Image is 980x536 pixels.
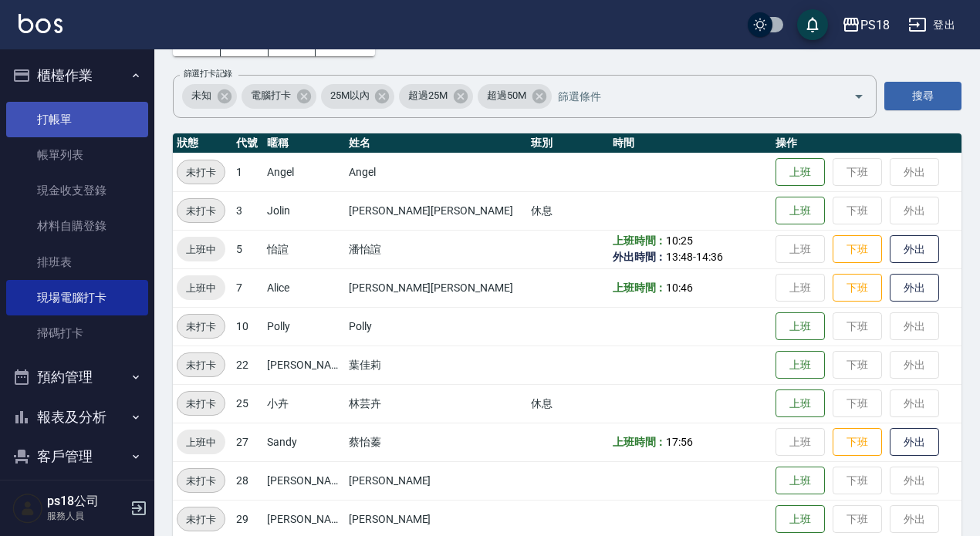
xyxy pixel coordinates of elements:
button: 上班 [776,197,825,225]
td: [PERSON_NAME][PERSON_NAME] [345,191,527,230]
td: 林芸卉 [345,384,527,423]
th: 姓名 [345,133,527,153]
th: 代號 [232,133,263,153]
a: 排班表 [6,244,148,280]
td: 5 [232,230,263,268]
button: 上班 [776,351,825,379]
button: 下班 [833,428,882,457]
td: 怡諠 [263,230,345,268]
td: Jolin [263,191,345,230]
td: 28 [232,461,263,500]
td: Angel [345,153,527,191]
span: 超過25M [399,88,457,103]
button: 搜尋 [884,82,961,110]
p: 服務人員 [47,509,126,523]
button: 外出 [890,235,939,264]
td: [PERSON_NAME][PERSON_NAME] [345,268,527,307]
span: 上班中 [177,241,225,258]
td: 10 [232,307,263,346]
span: 25M以內 [321,88,379,103]
span: 上班中 [177,434,225,450]
span: 未打卡 [177,473,225,489]
button: PS18 [836,9,896,41]
button: 上班 [776,467,825,495]
td: 休息 [527,384,609,423]
button: 預約管理 [6,357,148,397]
h5: ps18公司 [47,494,126,509]
span: 10:46 [666,281,693,294]
td: 葉佳莉 [345,346,527,384]
td: 休息 [527,191,609,230]
span: 未打卡 [177,319,225,335]
td: [PERSON_NAME] [345,461,527,500]
td: 1 [232,153,263,191]
button: 上班 [776,505,825,534]
th: 時間 [609,133,772,153]
td: Angel [263,153,345,191]
button: 下班 [833,235,882,264]
button: 登出 [902,11,961,39]
td: Alice [263,268,345,307]
div: PS18 [860,15,890,35]
button: 報表及分析 [6,397,148,437]
div: 超過25M [399,84,473,109]
button: 櫃檯作業 [6,56,148,96]
button: 外出 [890,274,939,302]
input: 篩選條件 [554,83,826,110]
td: [PERSON_NAME] [263,346,345,384]
a: 材料自購登錄 [6,208,148,244]
td: [PERSON_NAME] [263,461,345,500]
b: 上班時間： [613,436,667,448]
span: 未打卡 [177,164,225,180]
td: Polly [263,307,345,346]
th: 暱稱 [263,133,345,153]
b: 上班時間： [613,234,667,247]
span: 電腦打卡 [242,88,300,103]
td: 潘怡諠 [345,230,527,268]
span: 17:56 [666,436,693,448]
button: 上班 [776,312,825,341]
span: 13:48 [666,251,693,263]
div: 超過50M [478,84,552,109]
td: 小卉 [263,384,345,423]
label: 篩選打卡記錄 [184,68,232,79]
td: 25 [232,384,263,423]
span: 未打卡 [177,511,225,528]
button: Open [847,84,871,109]
span: 10:25 [666,234,693,247]
th: 狀態 [173,133,232,153]
span: 未打卡 [177,396,225,412]
a: 現金收支登錄 [6,173,148,208]
div: 25M以內 [321,84,395,109]
div: 電腦打卡 [242,84,316,109]
td: - [609,230,772,268]
a: 掃碼打卡 [6,315,148,351]
td: 7 [232,268,263,307]
span: 超過50M [478,88,536,103]
b: 上班時間： [613,281,667,294]
td: Polly [345,307,527,346]
button: save [797,9,828,40]
td: 3 [232,191,263,230]
a: 帳單列表 [6,137,148,173]
button: 上班 [776,389,825,418]
th: 操作 [772,133,961,153]
button: 員工及薪資 [6,477,148,517]
div: 未知 [182,84,237,109]
span: 上班中 [177,280,225,296]
td: 22 [232,346,263,384]
th: 班別 [527,133,609,153]
span: 未知 [182,88,221,103]
td: 27 [232,423,263,461]
span: 未打卡 [177,203,225,219]
img: Person [12,493,43,524]
td: Sandy [263,423,345,461]
button: 外出 [890,428,939,457]
a: 現場電腦打卡 [6,280,148,315]
b: 外出時間： [613,251,667,263]
button: 下班 [833,274,882,302]
button: 客戶管理 [6,437,148,477]
img: Logo [19,14,63,33]
span: 未打卡 [177,357,225,373]
span: 14:36 [696,251,723,263]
